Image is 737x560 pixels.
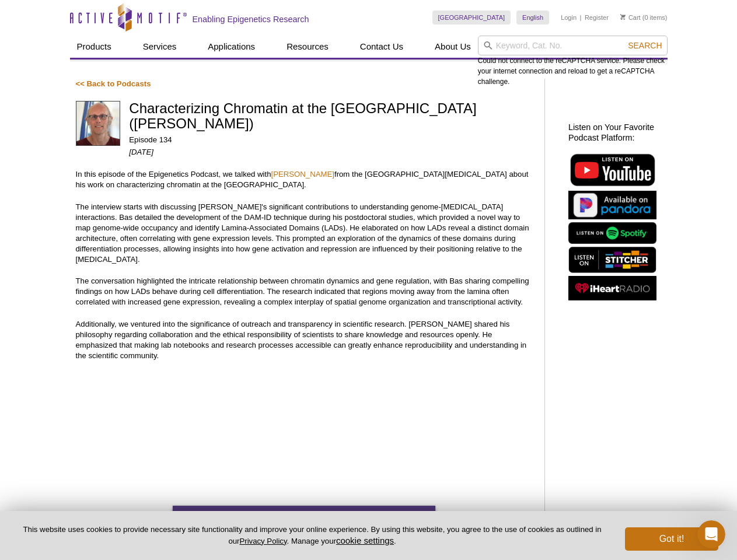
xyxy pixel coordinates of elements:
button: Search [624,40,665,51]
a: Services [136,36,184,58]
em: [DATE] [129,148,153,156]
img: Listen on YouTube [568,152,656,188]
p: Episode 134 [129,135,533,145]
img: Bas van Steensel [76,101,121,146]
li: (0 items) [620,10,668,24]
a: Cart [620,13,641,22]
img: Listen on Stitcher [568,247,656,273]
input: Keyword, Cat. No. [478,36,668,55]
button: Got it! [625,527,718,551]
a: Register [585,13,609,22]
a: Contact Us [353,36,410,58]
button: cookie settings [336,535,394,545]
span: Search [628,41,662,50]
a: Login [561,13,577,22]
a: Products [70,36,118,58]
a: Privacy Policy [239,537,287,545]
img: Listen on iHeartRadio [568,276,656,301]
a: English [516,10,549,24]
h2: Enabling Epigenetics Research [193,14,309,24]
p: This website uses cookies to provide necessary site functionality and improve your online experie... [19,524,606,547]
p: Additionally, we ventured into the significance of outreach and transparency in scientific resear... [76,319,533,361]
li: | [580,10,582,24]
a: Applications [201,36,262,58]
div: Could not connect to the reCAPTCHA service. Please check your internet connection and reload to g... [478,36,668,87]
p: In this episode of the Epigenetics Podcast, we talked with from the [GEOGRAPHIC_DATA][MEDICAL_DAT... [76,169,533,190]
a: About Us [428,36,478,58]
img: Listen on Pandora [568,191,656,219]
p: The conversation highlighted the intricate relationship between chromatin dynamics and gene regul... [76,276,533,307]
a: [PERSON_NAME] [271,170,334,178]
iframe: Characterizing Chromatin at the Nuclear Lamina (Bas van Steensel) [76,373,533,460]
img: Listen on Spotify [568,222,656,244]
a: [GEOGRAPHIC_DATA] [432,10,511,24]
p: The interview starts with discussing [PERSON_NAME]'s significant contributions to understanding g... [76,202,533,265]
img: Your Cart [620,14,626,20]
iframe: Intercom live chat [697,520,725,548]
h2: Listen on Your Favorite Podcast Platform: [568,122,662,143]
a: Resources [280,36,336,58]
a: << Back to Podcasts [76,79,151,88]
h1: Characterizing Chromatin at the [GEOGRAPHIC_DATA] ([PERSON_NAME]) [129,101,533,133]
